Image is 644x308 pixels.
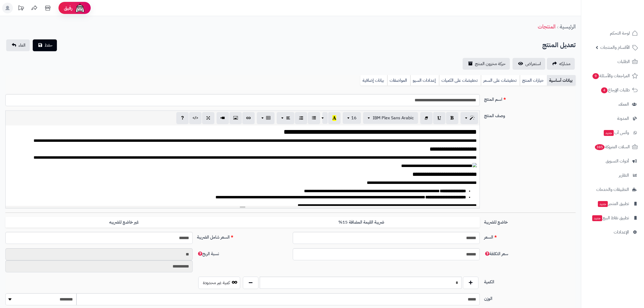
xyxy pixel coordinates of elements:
a: تطبيق نقاط البيعجديد [584,211,641,224]
button: حفظ [33,39,57,51]
a: الغاء [6,39,30,51]
a: وآتس آبجديد [584,126,641,139]
a: التقارير [584,169,641,182]
a: بيانات أساسية [547,75,576,86]
a: التطبيقات والخدمات [584,183,641,196]
span: IBM Plex Sans Arabic [373,115,414,121]
label: السعر شامل الضريبة [195,232,291,240]
a: أدوات التسويق [584,155,641,168]
span: 9 [592,73,599,79]
label: الوزن [482,293,578,302]
span: 4 [601,87,608,94]
span: التقارير [619,172,629,179]
h2: تعديل المنتج [542,40,576,51]
span: جديد [604,130,614,136]
a: إعدادات السيو [410,75,439,86]
a: تخفيضات على الكميات [439,75,481,86]
span: السلات المتروكة [594,143,630,151]
span: استعراض [525,61,541,67]
span: تطبيق المتجر [597,200,629,207]
a: تخفيضات على السعر [481,75,520,86]
label: السعر [482,232,578,240]
span: مشاركه [559,61,570,67]
span: رفيق [64,5,72,11]
img: logo-2.png [608,7,639,18]
a: حركة مخزون المنتج [463,58,510,70]
a: الرئيسية [560,23,576,31]
a: العملاء [584,98,641,111]
span: وآتس آب [603,129,629,136]
a: المراجعات والأسئلة9 [584,69,641,82]
span: جديد [598,201,608,207]
span: أدوات التسويق [606,157,629,165]
span: طلبات الإرجاع [601,86,630,94]
span: 16 [351,115,357,121]
label: وصف المنتج [482,110,578,119]
button: IBM Plex Sans Arabic [363,112,418,124]
button: 16 [343,112,361,124]
a: مشاركه [547,58,575,70]
label: الكمية [482,277,578,285]
a: بيانات إضافية [360,75,387,86]
label: غير خاضع للضريبه [5,217,243,228]
label: ضريبة القيمة المضافة 15% [243,217,480,228]
span: سعر التكلفة [484,251,508,257]
span: المراجعات والأسئلة [592,72,630,80]
span: 385 [594,144,605,150]
span: الأقسام والمنتجات [600,44,630,51]
a: خيارات المنتج [520,75,547,86]
span: حركة مخزون المنتج [475,61,506,67]
span: التطبيقات والخدمات [596,186,629,193]
span: حفظ [45,42,53,49]
span: لوحة التحكم [610,29,630,37]
span: الغاء [19,42,25,49]
a: المواصفات [387,75,410,86]
img: ai-face.png [75,3,85,13]
span: العملاء [619,101,629,108]
span: تطبيق نقاط البيع [592,214,629,222]
a: استعراض [513,58,545,70]
a: السلات المتروكة385 [584,140,641,153]
a: المنتجات [538,23,555,31]
span: نسبة الربح [197,251,219,257]
span: الإعدادات [614,228,629,236]
label: خاضع للضريبة [482,217,578,225]
a: الإعدادات [584,226,641,239]
span: الطلبات [617,58,630,65]
a: لوحة التحكم [584,27,641,40]
span: المدونة [617,115,629,122]
a: تحديثات المنصة [14,3,28,15]
a: الطلبات [584,55,641,68]
a: طلبات الإرجاع4 [584,84,641,97]
a: تطبيق المتجرجديد [584,197,641,210]
label: اسم المنتج [482,94,578,103]
span: جديد [592,215,602,221]
a: المدونة [584,112,641,125]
